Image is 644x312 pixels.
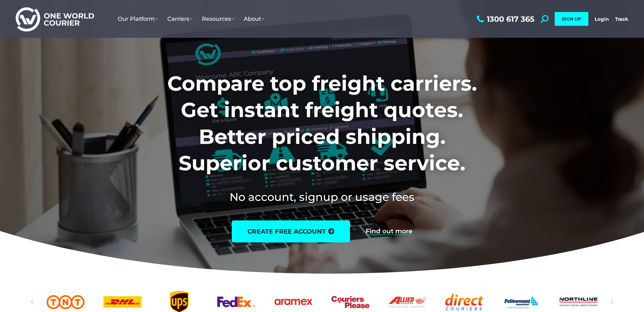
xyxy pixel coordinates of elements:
[163,9,197,29] a: Carriers
[126,70,519,177] h1: Compare top freight carriers. Get instant freight quotes. Better priced shipping. Superior custom...
[202,15,234,22] span: Resources
[232,220,350,242] a: create free account
[244,15,264,22] span: About
[366,228,412,235] a: Find out more
[197,9,239,29] a: Resources
[595,16,609,22] a: Login
[118,15,158,22] span: Our Platform
[555,12,588,26] a: SIGN UP
[16,6,94,32] img: One World Courier
[113,9,163,29] a: Our Platform
[562,16,581,22] span: SIGN UP
[615,16,628,22] a: Track
[126,189,519,205] h2: No account, signup or usage fees
[239,9,269,29] a: About
[475,15,534,23] a: 1300 617 365
[167,15,192,22] span: Carriers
